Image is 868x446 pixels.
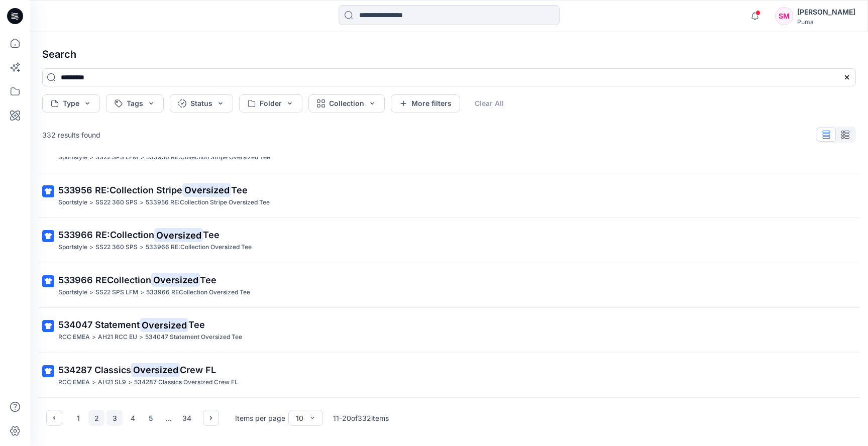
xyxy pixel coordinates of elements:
p: 332 results found [42,130,100,140]
button: 34 [179,410,195,426]
span: Tee [203,230,220,240]
span: 533966 RECollection [58,275,151,285]
p: > [140,152,144,163]
p: Sportstyle [58,242,87,253]
p: Sportstyle [58,197,87,208]
p: > [128,377,132,388]
p: > [92,377,96,388]
button: 4 [125,410,141,426]
p: Items per page [235,413,285,423]
a: 533966 RE:CollectionOversizedTeeSportstyle>SS22 360 SPS>533966 RE:Collection Oversized Tee [36,222,862,259]
p: > [139,332,143,343]
span: 534287 Classics [58,365,131,375]
span: 533966 RE:Collection [58,230,154,240]
p: > [89,242,93,253]
mark: Oversized [182,183,231,197]
a: 533956 RE:Collection StripeOversizedTeeSportstyle>SS22 360 SPS>533956 RE:Collection Stripe Oversi... [36,177,862,214]
p: SS22 360 SPS [95,197,138,208]
p: 533956 RE:Collection Stripe Oversized Tee [146,197,270,208]
p: SS22 SPS LFM [95,152,138,163]
p: Sportstyle [58,287,87,298]
p: SS22 360 SPS [95,242,138,253]
button: 3 [106,410,123,426]
button: Folder [239,94,302,113]
button: 1 [70,410,86,426]
p: 534287 Classics Oversized Crew FL [134,377,238,388]
p: 533966 RE:Collection Oversized Tee [146,242,252,253]
p: AH21 RCC EU [98,332,137,343]
p: > [89,287,93,298]
p: > [89,197,93,208]
p: > [140,287,144,298]
p: > [92,332,96,343]
p: > [89,152,93,163]
button: Collection [308,94,385,113]
span: Tee [231,185,248,195]
div: [PERSON_NAME] [797,6,855,18]
p: 11 - 20 of 332 items [333,413,389,423]
p: SS22 SPS LFM [95,287,138,298]
p: 533956 RE:Collection Stripe Oversized Tee [146,152,270,163]
span: 533956 RE:Collection Stripe [58,185,182,195]
span: Tee [188,319,205,330]
mark: Oversized [131,363,180,377]
button: More filters [391,94,460,113]
p: AH21 SL9 [98,377,126,388]
p: RCC EMEA [58,332,90,343]
button: Type [42,94,100,113]
p: > [140,242,144,253]
div: ... [161,410,177,426]
div: Puma [797,18,855,26]
div: 10 [296,413,303,423]
button: Status [170,94,233,113]
button: 2 [88,410,104,426]
a: 534287 ClassicsOversizedCrew FLRCC EMEA>AH21 SL9>534287 Classics Oversized Crew FL [36,357,862,394]
span: Crew FL [180,365,216,375]
p: > [140,197,144,208]
button: 5 [143,410,159,426]
a: 534047 StatementOversizedTeeRCC EMEA>AH21 RCC EU>534047 Statement Oversized Tee [36,312,862,349]
p: 534047 Statement Oversized Tee [145,332,242,343]
mark: Oversized [151,273,200,287]
div: SM [775,7,793,25]
mark: Oversized [154,228,203,242]
p: Sportstyle [58,152,87,163]
button: Tags [106,94,164,113]
h4: Search [34,40,864,68]
p: RCC EMEA [58,377,90,388]
a: 533966 RECollectionOversizedTeeSportstyle>SS22 SPS LFM>533966 RECollection Oversized Tee [36,267,862,304]
span: Tee [200,275,216,285]
span: 534047 Statement [58,319,140,330]
mark: Oversized [140,318,188,332]
p: 533966 RECollection Oversized Tee [146,287,250,298]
